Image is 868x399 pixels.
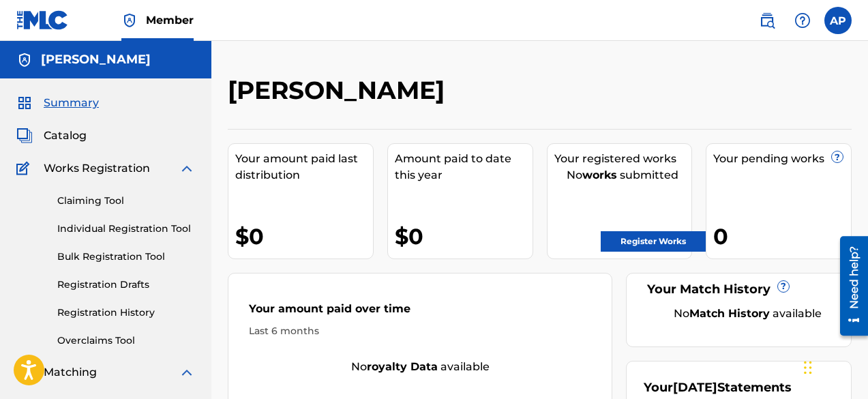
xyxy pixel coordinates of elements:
[16,95,99,111] a: SummarySummary
[44,95,99,111] span: Summary
[832,151,843,162] span: ?
[57,222,195,236] a: Individual Registration Tool
[713,151,851,167] div: Your pending works
[235,151,373,183] div: Your amount paid last distribution
[789,7,816,34] div: Help
[57,194,195,208] a: Claiming Tool
[673,380,717,395] span: [DATE]
[830,231,868,341] iframe: Resource Center
[753,7,781,34] a: Public Search
[16,95,33,111] img: Summary
[661,306,834,322] div: No available
[824,7,852,34] div: User Menu
[395,151,533,183] div: Amount paid to date this year
[44,160,150,177] span: Works Registration
[249,301,591,324] div: Your amount paid over time
[41,52,151,68] h5: Aeden Perryman
[16,160,34,177] img: Works Registration
[554,167,692,183] div: No submitted
[16,52,33,68] img: Accounts
[794,12,811,29] img: help
[16,128,87,144] a: CatalogCatalog
[759,12,775,29] img: search
[689,307,770,320] strong: Match History
[582,168,617,181] strong: works
[800,334,868,399] iframe: Chat Widget
[713,221,851,252] div: 0
[16,128,33,144] img: Catalog
[44,364,97,381] span: Matching
[235,221,373,252] div: $0
[57,306,195,320] a: Registration History
[57,278,195,292] a: Registration Drafts
[644,379,792,397] div: Your Statements
[395,221,533,252] div: $0
[179,364,195,381] img: expand
[44,128,87,144] span: Catalog
[121,12,138,29] img: Top Rightsholder
[179,160,195,177] img: expand
[778,281,789,292] span: ?
[57,250,195,264] a: Bulk Registration Tool
[554,151,692,167] div: Your registered works
[644,280,834,299] div: Your Match History
[601,231,706,252] a: Register Works
[367,360,438,373] strong: royalty data
[57,334,195,348] a: Overclaims Tool
[146,12,194,28] span: Member
[16,10,69,30] img: MLC Logo
[249,324,591,338] div: Last 6 months
[228,75,451,106] h2: [PERSON_NAME]
[228,359,612,375] div: No available
[804,347,812,388] div: Drag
